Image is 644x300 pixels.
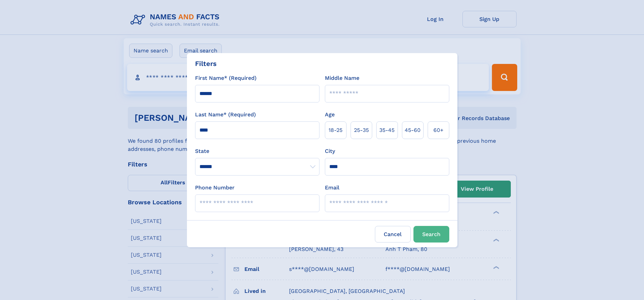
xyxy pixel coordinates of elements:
[329,126,342,134] span: 18‑25
[325,147,335,155] label: City
[195,74,257,82] label: First Name* (Required)
[433,126,444,134] span: 60+
[195,147,319,155] label: State
[325,111,335,119] label: Age
[379,126,395,134] span: 35‑45
[354,126,369,134] span: 25‑35
[413,226,449,243] button: Search
[405,126,421,134] span: 45‑60
[325,184,339,192] label: Email
[375,226,411,243] label: Cancel
[195,59,217,69] div: Filters
[195,184,235,192] label: Phone Number
[325,74,359,82] label: Middle Name
[195,111,256,119] label: Last Name* (Required)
